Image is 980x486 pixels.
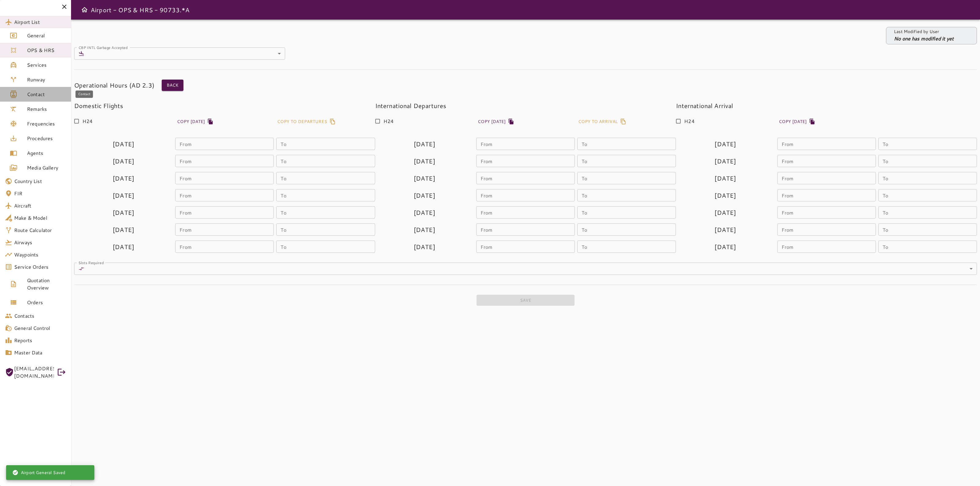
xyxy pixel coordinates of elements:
[113,173,134,183] h6: [DATE]
[14,365,54,379] span: [EMAIL_ADDRESS][DOMAIN_NAME]
[82,118,92,125] span: H24
[87,47,285,60] div: ​
[78,260,104,265] label: Slots Required
[14,18,66,26] span: Airport List
[714,190,736,200] h6: [DATE]
[27,47,66,54] span: OPS & HRS
[78,4,91,16] button: Open drawer
[414,190,435,200] h6: [DATE]
[78,45,128,50] label: CBP INTL Garbage Accepted
[113,139,134,149] h6: [DATE]
[113,242,134,252] h6: [DATE]
[27,61,66,69] span: Services
[14,349,66,356] span: Master Data
[14,190,66,197] span: FIR
[14,178,66,185] span: Country List
[27,299,66,306] span: Orders
[27,32,66,39] span: General
[714,139,736,149] h6: [DATE]
[27,277,66,291] span: Quotation Overview
[27,76,66,83] span: Runway
[414,139,435,149] h6: [DATE]
[14,226,66,234] span: Route Calculator
[14,214,66,222] span: Make & Model
[87,263,977,275] div: ​
[162,80,183,91] button: Back
[714,173,736,183] h6: [DATE]
[684,118,694,125] span: H24
[74,101,123,110] h6: Domestic Flights
[414,207,435,217] h6: [DATE]
[676,101,733,110] h6: International Arrival
[714,225,736,234] h6: [DATE]
[894,28,954,35] p: Last Modified by User
[414,156,435,166] h6: [DATE]
[113,207,134,217] h6: [DATE]
[27,149,66,157] span: Agents
[91,5,190,15] h6: Airport - OPS & HRS - 90733.*A
[113,156,134,166] h6: [DATE]
[14,239,66,246] span: Airways
[414,173,435,183] h6: [DATE]
[375,101,447,110] h6: International Departures
[383,118,394,125] span: H24
[27,91,66,98] span: Contact
[113,225,134,234] h6: [DATE]
[275,115,337,128] button: copy
[776,115,816,128] button: copy sunday
[14,337,66,344] span: Reports
[714,207,736,217] h6: [DATE]
[414,242,435,252] h6: [DATE]
[113,190,134,200] h6: [DATE]
[714,156,736,166] h6: [DATE]
[475,115,515,128] button: copy sunday
[714,242,736,252] h6: [DATE]
[76,91,93,98] div: Contact
[14,312,66,320] span: Contacts
[27,120,66,127] span: Frequencies
[894,35,954,42] p: No one has modified it yet
[27,135,66,142] span: Procedures
[14,263,66,271] span: Service Orders
[27,105,66,113] span: Remarks
[12,467,65,478] div: Airport General Saved
[414,225,435,234] h6: [DATE]
[14,324,66,332] span: General Control
[14,202,66,209] span: Aircraft
[576,115,628,128] button: copy
[27,164,66,171] span: Media Gallery
[74,80,154,90] h6: Operational Hours (AD 2.3)
[14,251,66,258] span: Waypoints
[175,115,215,128] button: copy sunday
